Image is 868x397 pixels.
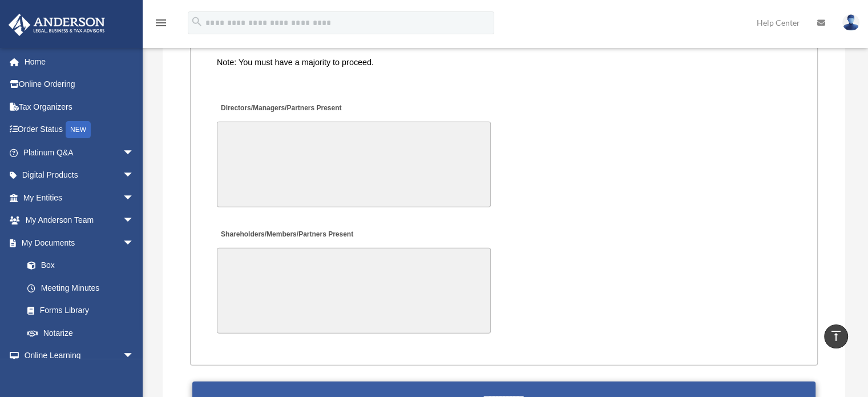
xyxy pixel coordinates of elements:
[123,164,146,187] span: arrow_drop_down
[123,231,146,255] span: arrow_drop_down
[217,227,356,242] label: Shareholders/Members/Partners Present
[217,58,374,67] span: Note: You must have a majority to proceed.
[8,164,151,187] a: Digital Productsarrow_drop_down
[123,186,146,210] span: arrow_drop_down
[154,20,168,30] a: menu
[8,73,151,96] a: Online Ordering
[16,299,151,322] a: Forms Library
[16,322,151,344] a: Notarize
[8,50,151,73] a: Home
[123,141,146,165] span: arrow_drop_down
[8,141,151,164] a: Platinum Q&Aarrow_drop_down
[123,344,146,368] span: arrow_drop_down
[191,15,203,28] i: search
[824,324,848,348] a: vertical_align_top
[842,14,859,31] img: User Pic
[8,186,151,209] a: My Entitiesarrow_drop_down
[16,276,146,299] a: Meeting Minutes
[8,118,151,142] a: Order StatusNEW
[16,254,151,277] a: Box
[154,16,168,30] i: menu
[8,231,151,254] a: My Documentsarrow_drop_down
[5,14,108,36] img: Anderson Advisors Platinum Portal
[8,95,151,118] a: Tax Organizers
[217,101,345,117] label: Directors/Managers/Partners Present
[123,209,146,232] span: arrow_drop_down
[8,344,151,367] a: Online Learningarrow_drop_down
[66,121,91,138] div: NEW
[829,329,843,343] i: vertical_align_top
[8,209,151,232] a: My Anderson Teamarrow_drop_down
